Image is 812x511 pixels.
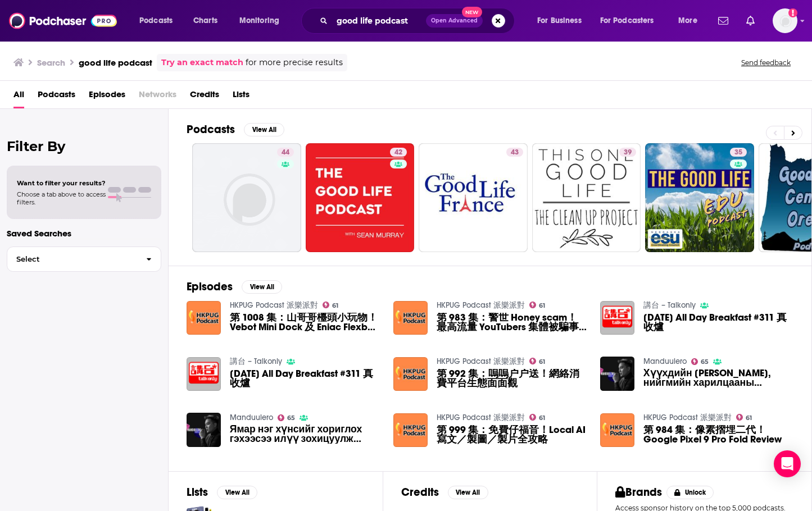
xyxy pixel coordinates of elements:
span: Хүүхдийн [PERSON_NAME], нийгмийн харилцааны чадварын талаар С.Бүжинлхамтай ярилцаv. [643,368,793,387]
svg: Add a profile image [788,8,797,17]
img: Хүүхдийн сэтгэл хөдлөл, нийгмийн харилцааны чадварын талаар С.Бүжинлхамтай ярилцаv. [600,357,634,391]
img: Ямар нэг хүнсийг хориглох гэхээсээ илүү зохицуулж сурах нь чухал сэдвээр С.Мөнхтуултай ярилцаv. [187,413,221,447]
button: View All [448,486,488,499]
span: Ямар нэг хүнсийг хориглох гэхээсээ илүү зохицуулж сурах нь чухал сэдвээр [PERSON_NAME].Мөнхтуулта... [230,425,380,444]
a: 第 1008 集：山哥哥檯頭小玩物！Vebot Mini Dock 及 Eniac Flexbar Review [230,313,380,332]
a: All [13,85,24,108]
span: Select [7,255,137,263]
div: Search podcasts, credits, & more... [312,8,525,34]
button: open menu [670,12,711,30]
a: 24.12.20 All Day Breakfast #311 真收爐 [230,369,380,388]
h2: Podcasts [187,122,235,136]
a: Episodes [89,85,125,108]
img: Podchaser - Follow, Share and Rate Podcasts [9,10,117,31]
div: Open Intercom Messenger [774,450,801,477]
a: 61 [529,414,546,421]
p: Saved Searches [7,228,161,239]
a: 42 [390,148,407,157]
a: PodcastsView All [187,122,284,136]
button: Open AdvancedNew [426,14,483,28]
a: 44 [277,148,294,157]
a: 35 [730,148,747,157]
span: More [678,13,697,29]
a: Хүүхдийн сэтгэл хөдлөл, нийгмийн харилцааны чадварын талаар С.Бүжинлхамтай ярилцаv. [643,368,793,387]
a: 43 [506,148,523,157]
span: 65 [701,359,709,364]
button: Show profile menu [773,8,797,33]
span: 35 [734,147,742,158]
span: Networks [139,85,176,108]
span: 43 [511,147,519,158]
a: 35 [645,143,754,252]
span: Open Advanced [431,18,478,24]
span: Want to filter your results? [17,179,106,187]
a: Show notifications dropdown [714,11,733,30]
h3: Search [37,57,65,68]
h2: Filter By [7,138,161,154]
span: 61 [539,359,545,364]
a: 61 [529,302,546,308]
button: open menu [593,12,670,30]
button: Unlock [666,486,714,499]
a: 第 992 集：嗚嗚户户送！網絡消費平台生態面面觀 [437,369,587,388]
button: open menu [529,12,596,30]
a: Charts [186,12,224,30]
span: Podcasts [38,85,75,108]
a: 44 [192,143,301,252]
a: HKPUG Podcast 派樂派對 [437,413,525,422]
a: 61 [323,302,339,308]
a: Credits [190,85,219,108]
button: View All [242,280,282,294]
a: Try an exact match [161,56,243,69]
a: Lists [233,85,250,108]
h3: good life podcast [79,57,152,68]
a: 第 983 集：警世 Honey scam！最高流量 YouTubers 集體被騙事件 [437,313,587,332]
span: [DATE] All Day Breakfast #311 真收爐 [230,369,380,388]
span: for more precise results [246,56,343,69]
span: 第 984 集：像素摺埋二代！Google Pixel 9 Pro Fold Review [643,425,793,444]
span: New [462,7,482,17]
a: ListsView All [187,485,257,499]
a: 42 [306,143,415,252]
span: Logged in as Ashley_Beenen [773,8,797,33]
img: 第 984 集：像素摺埋二代！Google Pixel 9 Pro Fold Review [600,413,634,448]
a: 講台 – Talkonly [230,357,282,366]
span: 42 [394,147,402,158]
img: 24.12.20 All Day Breakfast #311 真收爐 [600,301,634,335]
a: Show notifications dropdown [742,11,759,30]
a: 43 [419,143,528,252]
a: 39 [532,143,641,252]
input: Search podcasts, credits, & more... [332,12,426,30]
a: Ямар нэг хүнсийг хориглох гэхээсээ илүү зохицуулж сурах нь чухал сэдвээр С.Мөнхтуултай ярилцаv. [230,425,380,444]
span: For Podcasters [600,13,654,29]
button: open menu [131,12,187,30]
h2: Brands [615,485,662,499]
img: 24.12.20 All Day Breakfast #311 真收爐 [187,357,221,391]
span: 44 [282,147,289,158]
a: CreditsView All [401,485,488,499]
a: HKPUG Podcast 派樂派對 [437,357,525,366]
span: 61 [332,303,338,308]
span: For Business [537,13,582,29]
a: 61 [529,358,546,364]
a: 第 999 集：免費仔福音！Local AI 寫文／製圖／製片全攻略 [393,413,428,448]
a: 第 999 集：免費仔福音！Local AI 寫文／製圖／製片全攻略 [437,425,587,444]
a: 講台 – Talkonly [643,300,696,310]
span: 65 [287,416,295,421]
span: 39 [624,147,632,158]
a: 61 [736,414,752,421]
img: 第 992 集：嗚嗚户户送！網絡消費平台生態面面觀 [393,357,428,391]
span: Choose a tab above to access filters. [17,190,106,206]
